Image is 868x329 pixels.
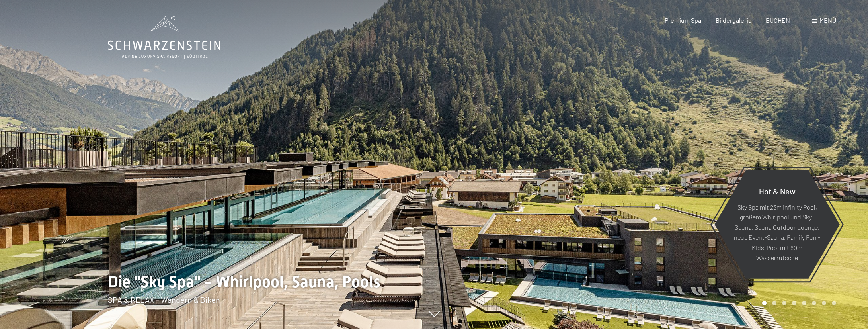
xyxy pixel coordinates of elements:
[759,186,796,196] span: Hot & New
[716,16,752,24] a: Bildergalerie
[812,301,816,305] div: Carousel Page 6
[734,202,820,263] p: Sky Spa mit 23m Infinity Pool, großem Whirlpool und Sky-Sauna, Sauna Outdoor Lounge, neue Event-S...
[772,301,776,305] div: Carousel Page 2
[822,301,826,305] div: Carousel Page 7
[665,16,701,24] a: Premium Spa
[782,301,786,305] div: Carousel Page 3
[766,16,790,24] a: BUCHEN
[714,170,840,279] a: Hot & New Sky Spa mit 23m Infinity Pool, großem Whirlpool und Sky-Sauna, Sauna Outdoor Lounge, ne...
[792,301,796,305] div: Carousel Page 4
[802,301,806,305] div: Carousel Page 5
[759,301,836,305] div: Carousel Pagination
[832,301,836,305] div: Carousel Page 8
[762,301,767,305] div: Carousel Page 1 (Current Slide)
[819,16,836,24] span: Menü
